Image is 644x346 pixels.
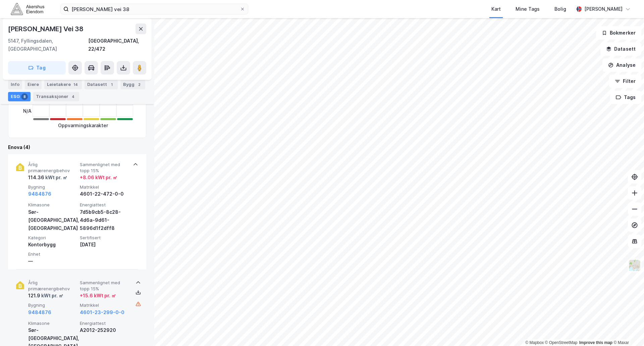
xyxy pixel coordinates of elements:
button: Tag [8,61,66,75]
span: Matrikkel [80,302,129,308]
button: Analyse [602,58,641,72]
div: A2012-252920 [80,326,129,334]
div: 114.36 [28,174,67,182]
span: Årlig primærenergibehov [28,162,77,174]
div: + 8.06 kWt pr. ㎡ [80,174,117,182]
span: Enhet [28,251,77,257]
img: Z [628,259,641,272]
div: 8 [21,93,28,100]
iframe: Chat Widget [610,314,644,346]
div: 7d5b9cb5-8c28-4d6a-9d61-5896d1f2dff8 [80,208,129,232]
span: Årlig primærenergibehov [28,280,77,292]
div: 2 [136,81,143,88]
div: ESG [8,92,31,101]
div: [PERSON_NAME] Vei 38 [8,23,85,34]
button: Filter [609,75,641,88]
span: Bygning [28,184,77,190]
div: Sør-[GEOGRAPHIC_DATA], [GEOGRAPHIC_DATA] [28,208,77,232]
div: Kart [491,5,501,13]
div: [PERSON_NAME] [584,5,623,13]
div: + 15.6 kWt pr. ㎡ [80,292,116,300]
div: [DATE] [80,241,129,249]
a: Improve this map [579,340,612,345]
div: [GEOGRAPHIC_DATA], 22/472 [88,37,146,53]
div: Info [8,80,22,89]
div: 1 [108,81,115,88]
span: Matrikkel [80,184,129,190]
span: Energiattest [80,320,129,326]
a: OpenStreetMap [545,340,578,345]
div: — [28,257,77,265]
div: Bygg [120,80,145,89]
div: Transaksjoner [33,92,79,101]
div: kWt pr. ㎡ [40,292,63,300]
input: Søk på adresse, matrikkel, gårdeiere, leietakere eller personer [69,4,240,14]
span: Sammenlignet med topp 15% [80,162,129,174]
div: 14 [72,81,79,88]
span: Sertifisert [80,235,129,241]
button: Datasett [600,42,641,56]
div: Kontrollprogram for chat [610,314,644,346]
button: Bokmerker [596,26,641,40]
div: Oppvarmingskarakter [58,121,108,130]
button: 9484876 [28,308,51,316]
div: Leietakere [44,80,82,89]
button: 9484876 [28,190,51,198]
button: Tags [610,91,641,104]
div: Datasett [85,80,118,89]
span: Sammenlignet med topp 15% [80,280,129,292]
span: Energiattest [80,202,129,208]
div: 4 [70,93,76,100]
span: Bygning [28,302,77,308]
span: Klimasone [28,202,77,208]
div: 4601-22-472-0-0 [80,190,129,198]
img: akershus-eiendom-logo.9091f326c980b4bce74ccdd9f866810c.svg [11,3,44,15]
div: 121.9 [28,292,63,300]
span: Kategori [28,235,77,241]
div: Eiere [25,80,42,89]
div: Enova (4) [8,143,146,151]
div: 5147, Fyllingsdalen, [GEOGRAPHIC_DATA] [8,37,88,53]
div: kWt pr. ㎡ [44,174,67,182]
button: 4601-23-299-0-0 [80,308,124,316]
div: Mine Tags [516,5,540,13]
div: Bolig [554,5,566,13]
span: Klimasone [28,320,77,326]
div: Kontorbygg [28,241,77,249]
a: Mapbox [525,340,544,345]
div: N/A [23,105,32,117]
